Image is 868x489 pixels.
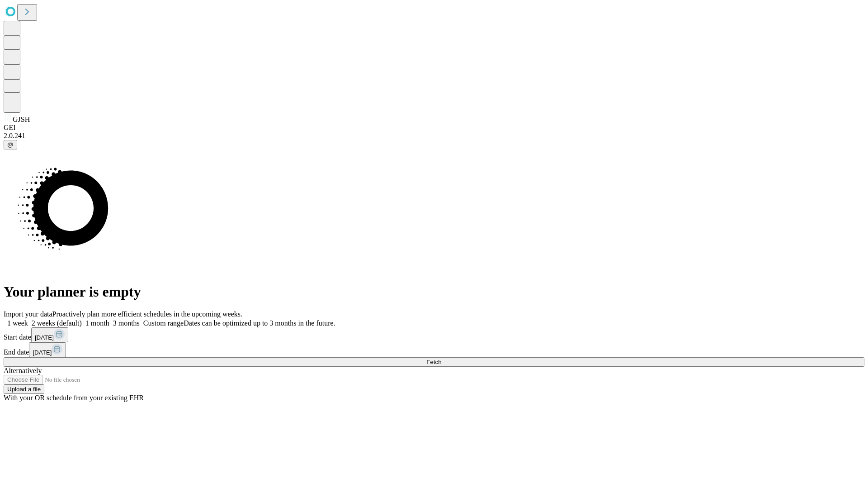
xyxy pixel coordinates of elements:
h1: Your planner is empty [4,283,864,300]
span: Proactively plan more efficient schedules in the upcoming weeks. [52,310,242,318]
button: Fetch [4,357,864,367]
button: Upload a file [4,384,44,394]
span: Custom range [143,319,184,327]
span: Alternatively [4,367,42,374]
span: 1 month [85,319,109,327]
span: 3 months [113,319,140,327]
button: [DATE] [31,327,68,342]
span: Import your data [4,310,52,318]
span: GJSH [13,115,30,123]
span: Fetch [426,359,441,365]
span: With your OR schedule from your existing EHR [4,394,144,402]
div: 2.0.241 [4,132,864,140]
button: [DATE] [29,342,66,357]
span: 1 week [7,319,28,327]
span: @ [7,141,14,148]
span: 2 weeks (default) [32,319,82,327]
div: Start date [4,327,864,342]
span: [DATE] [35,334,54,341]
div: GEI [4,124,864,132]
button: @ [4,140,17,149]
div: End date [4,342,864,357]
span: Dates can be optimized up to 3 months in the future. [184,319,335,327]
span: [DATE] [33,349,52,356]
